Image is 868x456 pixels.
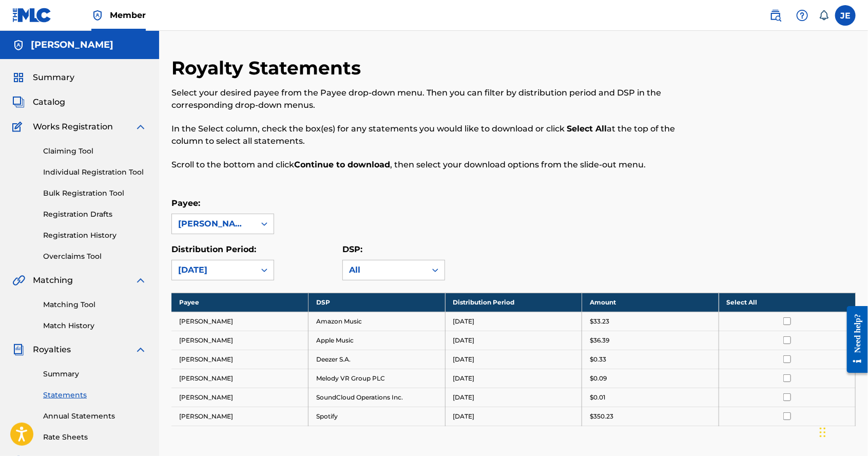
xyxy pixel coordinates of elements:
[769,9,782,22] img: search
[12,344,25,356] img: Royalties
[43,146,147,157] a: Claiming Tool
[33,344,71,356] span: Royalties
[91,9,104,22] img: Top Rightsholder
[308,388,446,407] td: SoundCloud Operations Inc.
[12,71,25,84] img: Summary
[43,411,147,422] a: Annual Statements
[171,159,698,171] p: Scroll to the bottom and click , then select your download options from the slide-out menu.
[12,96,65,108] a: CatalogCatalog
[43,251,147,262] a: Overclaims Tool
[171,87,698,111] p: Select your desired payee from the Payee drop-down menu. Then you can filter by distribution peri...
[719,293,856,312] th: Select All
[445,331,582,350] td: [DATE]
[171,388,308,407] td: [PERSON_NAME]
[171,350,308,369] td: [PERSON_NAME]
[171,198,200,208] label: Payee:
[308,312,446,331] td: Amazon Music
[342,244,362,254] label: DSP:
[792,5,813,26] div: Help
[43,299,147,310] a: Matching Tool
[171,312,308,331] td: [PERSON_NAME]
[171,244,256,254] label: Distribution Period:
[590,393,605,402] p: $0.01
[308,293,446,312] th: DSP
[43,320,147,331] a: Match History
[171,369,308,388] td: [PERSON_NAME]
[445,350,582,369] td: [DATE]
[308,369,446,388] td: Melody VR Group PLC
[178,218,249,230] div: [PERSON_NAME]
[171,331,308,350] td: [PERSON_NAME]
[839,298,868,381] iframe: Resource Center
[590,317,609,326] p: $33.23
[445,407,582,426] td: [DATE]
[819,10,829,21] div: Notifications
[12,274,25,287] img: Matching
[445,293,582,312] th: Distribution Period
[33,121,113,133] span: Works Registration
[178,264,249,276] div: [DATE]
[820,417,826,448] div: Drag
[43,209,147,220] a: Registration Drafts
[12,8,52,23] img: MLC Logo
[582,293,719,312] th: Amount
[445,369,582,388] td: [DATE]
[590,412,613,421] p: $350.23
[171,407,308,426] td: [PERSON_NAME]
[110,9,146,21] span: Member
[590,374,607,383] p: $0.09
[12,96,25,108] img: Catalog
[308,331,446,350] td: Apple Music
[12,71,74,84] a: SummarySummary
[796,9,808,22] img: help
[134,121,147,133] img: expand
[590,355,606,364] p: $0.33
[43,369,147,379] a: Summary
[43,390,147,401] a: Statements
[134,344,147,356] img: expand
[43,188,147,199] a: Bulk Registration Tool
[43,167,147,178] a: Individual Registration Tool
[817,407,868,456] iframe: Chat Widget
[43,432,147,443] a: Rate Sheets
[12,121,26,133] img: Works Registration
[308,350,446,369] td: Deezer S.A.
[33,71,74,84] span: Summary
[567,124,607,134] strong: Select All
[33,274,73,287] span: Matching
[294,160,390,169] strong: Continue to download
[134,274,147,287] img: expand
[171,56,366,80] h2: Royalty Statements
[171,123,698,147] p: In the Select column, check the box(es) for any statements you would like to download or click at...
[445,312,582,331] td: [DATE]
[43,230,147,241] a: Registration History
[445,388,582,407] td: [DATE]
[835,5,856,26] div: User Menu
[33,96,65,108] span: Catalog
[765,5,786,26] a: Public Search
[308,407,446,426] td: Spotify
[31,39,113,51] h5: JEREMY ELBERTSON
[349,264,420,276] div: All
[590,336,609,345] p: $36.39
[12,39,25,51] img: Accounts
[171,293,308,312] th: Payee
